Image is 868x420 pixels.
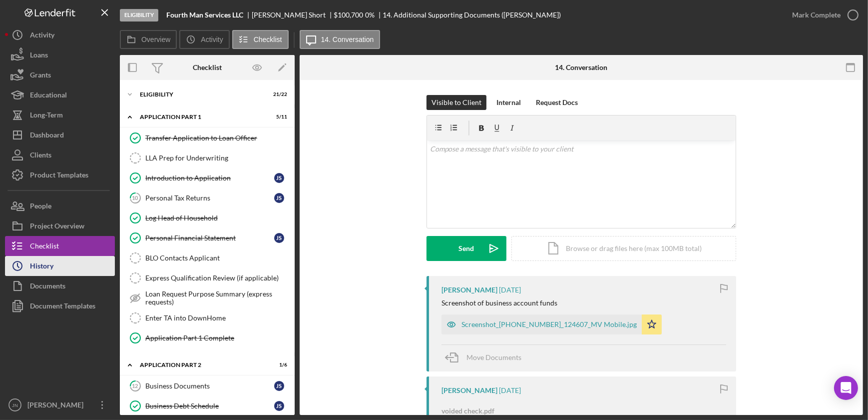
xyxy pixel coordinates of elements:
[12,402,18,408] text: JN
[120,30,177,49] button: Overview
[125,288,290,308] a: Loan Request Purpose Summary (express requests)
[125,308,290,328] a: Enter TA into DownHome
[120,9,158,21] div: Eligibility
[365,11,375,19] div: 0 %
[334,10,364,19] span: $100,700
[491,95,526,110] button: Internal
[274,233,284,243] div: J S
[30,236,59,258] div: Checklist
[274,401,284,411] div: J S
[140,362,262,368] div: Application Part 2
[531,95,583,110] button: Request Docs
[459,236,474,261] div: Send
[25,395,90,417] div: [PERSON_NAME]
[269,91,287,97] div: 21 / 22
[125,248,290,268] a: BLO Contacts Applicant
[125,376,290,396] a: 12Business DocumentsJS
[125,396,290,416] a: Business Debt ScheduleJS
[30,125,64,147] div: Dashboard
[5,196,115,216] button: People
[30,276,65,298] div: Documents
[145,290,289,306] div: Loan Request Purpose Summary (express requests)
[466,353,521,361] span: Move Documents
[269,114,287,120] div: 5 / 11
[179,30,229,49] button: Activity
[132,194,139,201] tspan: 10
[432,95,481,110] div: Visible to Client
[441,314,662,334] button: Screenshot_[PHONE_NUMBER]_124607_MV Mobile.jpg
[5,296,115,316] button: Document Templates
[269,362,287,368] div: 1 / 6
[125,228,290,248] a: Personal Financial StatementJS
[30,256,53,278] div: History
[427,236,506,261] button: Send
[5,236,115,256] button: Checklist
[834,376,858,400] div: Open Intercom Messenger
[5,165,115,185] button: Product Templates
[499,386,521,394] time: 2025-10-07 21:22
[792,5,841,25] div: Mark Complete
[5,395,115,415] button: JN[PERSON_NAME]
[30,25,54,47] div: Activity
[125,208,290,228] a: Log Head of Household
[30,145,51,167] div: Clients
[274,173,284,183] div: J S
[30,105,63,127] div: Long-Term
[30,45,48,67] div: Loans
[441,345,531,370] button: Move Documents
[125,188,290,208] a: 10Personal Tax ReturnsJS
[5,25,115,45] button: Activity
[5,276,115,296] button: Documents
[30,85,67,107] div: Educational
[5,145,115,165] button: Clients
[5,85,115,105] button: Educational
[300,30,381,49] button: 14. Conversation
[125,148,290,168] a: LLA Prep for Underwriting
[274,193,284,203] div: J S
[321,35,374,43] label: 14. Conversation
[145,194,274,202] div: Personal Tax Returns
[30,65,51,87] div: Grants
[193,63,222,71] div: Checklist
[5,216,115,236] button: Project Overview
[145,134,289,142] div: Transfer Application to Loan Officer
[441,286,497,294] div: [PERSON_NAME]
[252,11,334,19] div: [PERSON_NAME] Short
[383,11,561,19] div: 14. Additional Supporting Documents ([PERSON_NAME])
[5,256,115,276] button: History
[30,196,51,218] div: People
[5,65,115,85] button: Grants
[30,296,95,318] div: Document Templates
[125,328,290,348] a: Application Part 1 Complete
[145,274,289,282] div: Express Qualification Review (if applicable)
[254,35,282,43] label: Checklist
[5,125,115,145] a: Dashboard
[5,105,115,125] button: Long-Term
[496,95,521,110] div: Internal
[145,402,274,410] div: Business Debt Schedule
[140,91,262,97] div: Eligibility
[499,286,521,294] time: 2025-10-08 20:46
[166,11,243,19] b: Fourth Man Services LLC
[201,35,223,43] label: Activity
[782,5,863,25] button: Mark Complete
[132,382,138,389] tspan: 12
[5,45,115,65] button: Loans
[125,168,290,188] a: Introduction to ApplicationJS
[125,128,290,148] a: Transfer Application to Loan Officer
[536,95,578,110] div: Request Docs
[145,234,274,242] div: Personal Financial Statement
